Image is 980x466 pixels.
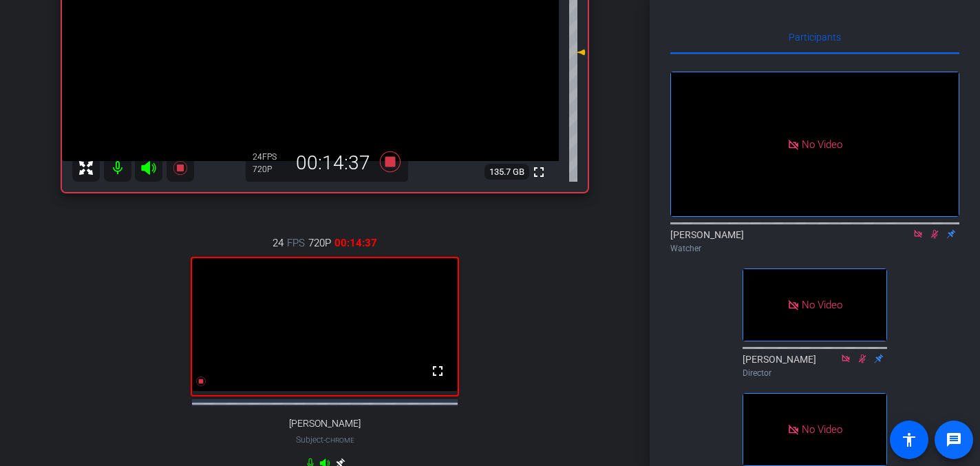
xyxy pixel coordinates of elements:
[484,164,529,180] span: 135.7 GB
[289,418,361,430] span: [PERSON_NAME]
[273,235,284,251] span: 24
[802,423,842,435] span: No Video
[789,32,841,42] span: Participants
[802,299,842,311] span: No Video
[296,434,354,446] span: Subject
[901,432,917,448] mat-icon: accessibility
[253,151,287,162] div: 24
[670,228,959,255] div: [PERSON_NAME]
[253,164,287,175] div: 720P
[670,242,959,255] div: Watcher
[334,235,377,251] span: 00:14:37
[802,138,842,150] span: No Video
[308,235,331,251] span: 720P
[262,152,277,162] span: FPS
[569,44,586,61] mat-icon: 0 dB
[323,435,326,445] span: -
[287,235,305,251] span: FPS
[946,432,962,448] mat-icon: message
[531,164,547,180] mat-icon: fullscreen
[287,151,379,175] div: 00:14:37
[429,363,446,379] mat-icon: fullscreen
[326,436,354,444] span: Chrome
[743,352,887,379] div: [PERSON_NAME]
[743,367,887,379] div: Director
